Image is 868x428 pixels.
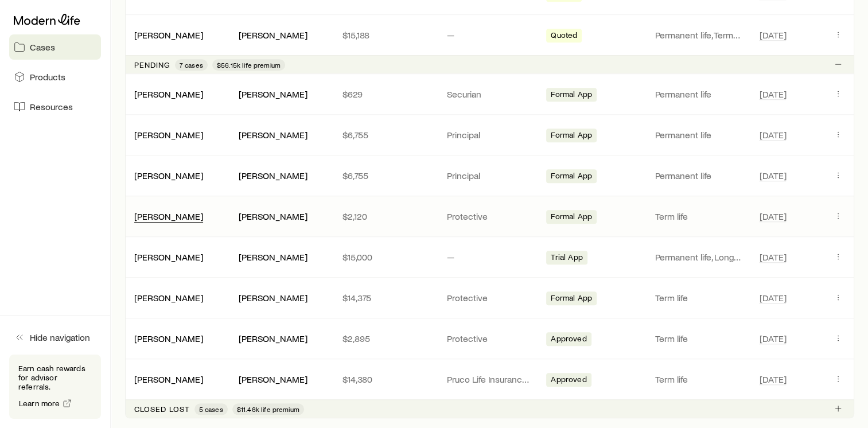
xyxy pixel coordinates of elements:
[134,333,203,345] div: [PERSON_NAME]
[551,334,586,346] span: Approved
[9,355,101,419] div: Earn cash rewards for advisor referrals.Learn more
[447,29,533,41] p: —
[759,373,786,385] span: [DATE]
[342,211,429,222] p: $2,120
[180,60,203,69] span: 7 cases
[759,88,786,100] span: [DATE]
[447,211,533,222] p: Protective
[134,170,203,182] div: [PERSON_NAME]
[134,170,203,181] a: [PERSON_NAME]
[655,29,741,41] p: Permanent life, Term life
[342,88,429,100] p: $629
[134,251,203,263] div: [PERSON_NAME]
[447,170,533,181] p: Principal
[134,292,203,303] a: [PERSON_NAME]
[199,404,223,414] span: 5 cases
[134,211,203,223] div: [PERSON_NAME]
[655,292,741,304] p: Term life
[447,292,533,304] p: Protective
[134,129,203,140] a: [PERSON_NAME]
[655,333,741,344] p: Term life
[19,399,60,407] span: Learn more
[342,333,429,344] p: $2,895
[237,404,299,414] span: $11.46k life premium
[134,373,203,384] a: [PERSON_NAME]
[447,88,533,100] p: Securian
[239,251,308,263] div: [PERSON_NAME]
[551,293,592,305] span: Formal App
[239,170,308,182] div: [PERSON_NAME]
[342,129,429,141] p: $6,755
[134,29,203,40] a: [PERSON_NAME]
[134,373,203,386] div: [PERSON_NAME]
[134,88,203,99] a: [PERSON_NAME]
[239,333,308,345] div: [PERSON_NAME]
[239,129,308,141] div: [PERSON_NAME]
[551,171,592,183] span: Formal App
[759,211,786,222] span: [DATE]
[759,251,786,263] span: [DATE]
[239,88,308,100] div: [PERSON_NAME]
[342,29,429,41] p: $15,188
[134,29,203,41] div: [PERSON_NAME]
[447,251,533,263] p: —
[134,211,203,221] a: [PERSON_NAME]
[9,94,101,119] a: Resources
[655,211,741,222] p: Term life
[759,129,786,141] span: [DATE]
[551,252,582,264] span: Trial App
[759,292,786,304] span: [DATE]
[30,332,90,343] span: Hide navigation
[134,60,170,69] p: Pending
[239,292,308,304] div: [PERSON_NAME]
[9,64,101,90] a: Products
[551,30,577,42] span: Quoted
[759,333,786,344] span: [DATE]
[9,325,101,350] button: Hide navigation
[551,130,592,142] span: Formal App
[655,170,741,181] p: Permanent life
[134,292,203,304] div: [PERSON_NAME]
[655,251,741,263] p: Permanent life, Long term care (linked benefit)
[342,292,429,304] p: $14,375
[655,129,741,141] p: Permanent life
[447,129,533,141] p: Principal
[342,170,429,181] p: $6,755
[30,71,65,83] span: Products
[655,373,741,385] p: Term life
[134,333,203,344] a: [PERSON_NAME]
[655,88,741,100] p: Permanent life
[342,251,429,263] p: $15,000
[551,90,592,102] span: Formal App
[134,88,203,100] div: [PERSON_NAME]
[134,251,203,262] a: [PERSON_NAME]
[217,60,281,69] span: $56.15k life premium
[134,404,190,414] p: Closed lost
[759,170,786,181] span: [DATE]
[30,101,73,112] span: Resources
[551,375,586,387] span: Approved
[239,211,308,223] div: [PERSON_NAME]
[447,373,533,385] p: Pruco Life Insurance Company
[30,41,55,53] span: Cases
[239,373,308,386] div: [PERSON_NAME]
[9,34,101,60] a: Cases
[134,129,203,141] div: [PERSON_NAME]
[551,212,592,224] span: Formal App
[18,364,92,391] p: Earn cash rewards for advisor referrals.
[759,29,786,41] span: [DATE]
[342,373,429,385] p: $14,380
[447,333,533,344] p: Protective
[239,29,308,41] div: [PERSON_NAME]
